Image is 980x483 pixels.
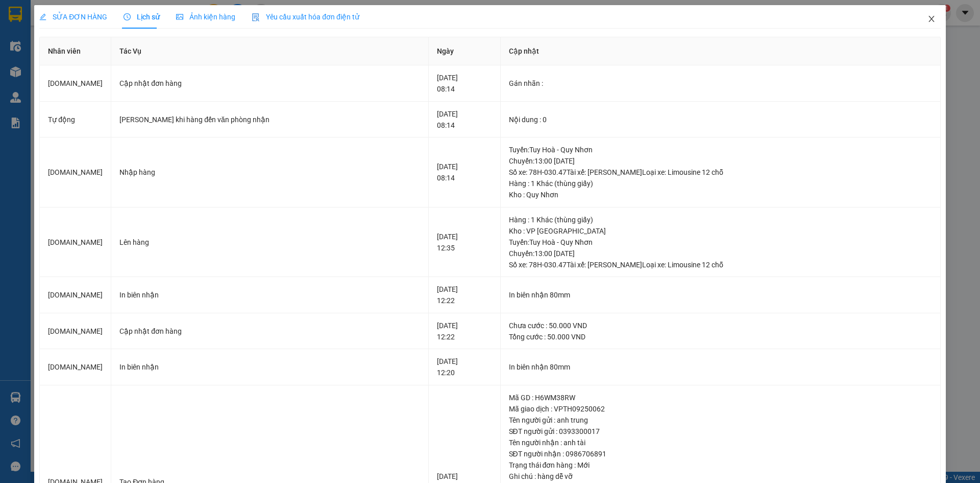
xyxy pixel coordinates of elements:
[40,208,111,278] td: [DOMAIN_NAME]
[437,320,492,342] div: [DATE] 12:22
[509,403,932,415] div: Mã giao dịch : VPTH09250062
[509,437,932,448] div: Tên người nhận : anh tài
[119,167,420,178] div: Nhập hàng
[40,137,111,208] td: [DOMAIN_NAME]
[509,289,932,301] div: In biên nhận 80mm
[252,13,260,21] img: icon
[509,320,932,331] div: Chưa cước : 50.000 VND
[39,13,46,20] span: edit
[119,237,420,248] div: Lên hàng
[176,13,183,20] span: picture
[509,361,932,373] div: In biên nhận 80mm
[509,331,932,342] div: Tổng cước : 50.000 VND
[509,78,932,89] div: Gán nhãn :
[40,102,111,138] td: Tự động
[124,13,131,20] span: clock-circle
[111,37,429,65] th: Tác Vụ
[119,361,420,373] div: In biên nhận
[252,13,359,21] span: Yêu cầu xuất hóa đơn điện tử
[437,108,492,131] div: [DATE] 08:14
[40,349,111,385] td: [DOMAIN_NAME]
[40,313,111,350] td: [DOMAIN_NAME]
[509,144,932,178] div: Tuyến : Tuy Hoà - Quy Nhơn Chuyến: 13:00 [DATE] Số xe: 78H-030.47 Tài xế: [PERSON_NAME] Loại xe: ...
[40,65,111,102] td: [DOMAIN_NAME]
[509,189,932,200] div: Kho : Quy Nhơn
[437,231,492,254] div: [DATE] 12:35
[509,178,932,189] div: Hàng : 1 Khác (thùng giấy)
[437,72,492,95] div: [DATE] 08:14
[119,114,420,125] div: [PERSON_NAME] khi hàng đến văn phòng nhận
[917,5,946,34] button: Close
[40,37,111,65] th: Nhân viên
[119,289,420,301] div: In biên nhận
[509,237,932,270] div: Tuyến : Tuy Hoà - Quy Nhơn Chuyến: 13:00 [DATE] Số xe: 78H-030.47 Tài xế: [PERSON_NAME] Loại xe: ...
[176,13,235,21] span: Ảnh kiện hàng
[119,78,420,89] div: Cập nhật đơn hàng
[509,426,932,437] div: SĐT người gửi : 0393300017
[509,448,932,459] div: SĐT người nhận : 0986706891
[927,15,936,23] span: close
[437,284,492,306] div: [DATE] 12:22
[501,37,941,65] th: Cập nhật
[119,326,420,337] div: Cập nhật đơn hàng
[509,459,932,471] div: Trạng thái đơn hàng : Mới
[40,277,111,313] td: [DOMAIN_NAME]
[437,161,492,183] div: [DATE] 08:14
[509,471,932,482] div: Ghi chú : hàng dễ vỡ
[429,37,501,65] th: Ngày
[509,392,932,403] div: Mã GD : H6WM38RW
[509,225,932,237] div: Kho : VP [GEOGRAPHIC_DATA]
[437,356,492,378] div: [DATE] 12:20
[509,415,932,426] div: Tên người gửi : anh trung
[509,114,932,125] div: Nội dung : 0
[124,13,160,21] span: Lịch sử
[39,13,107,21] span: SỬA ĐƠN HÀNG
[509,214,932,225] div: Hàng : 1 Khác (thùng giấy)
